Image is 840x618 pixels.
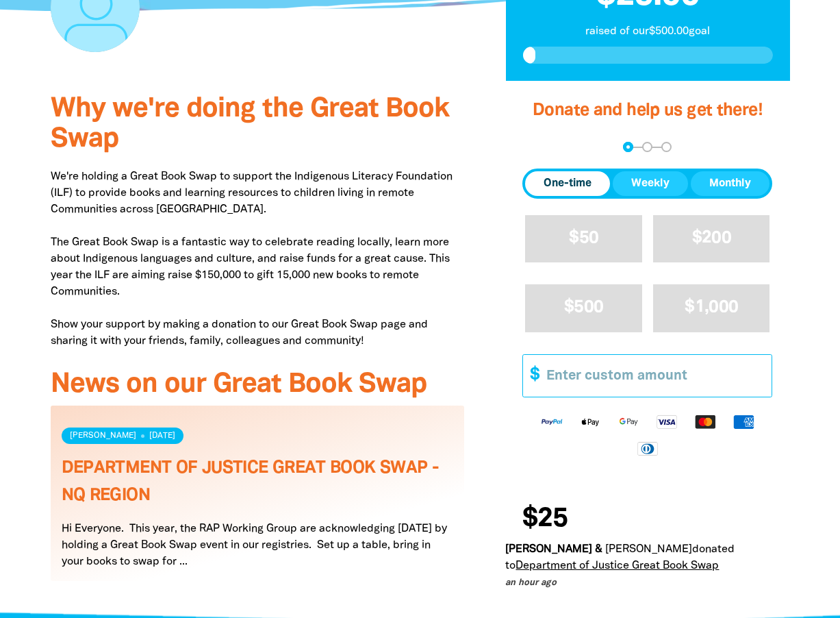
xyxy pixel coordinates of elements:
[691,171,769,196] button: Monthly
[569,230,598,246] span: $50
[685,299,738,315] span: $1,000
[686,414,724,430] img: Mastercard logo
[51,370,465,400] h3: News on our Great Book Swap
[533,103,763,119] span: Donate and help us get there!
[661,142,672,152] button: Navigate to step 3 of 3 to enter your payment details
[522,169,772,199] div: Donation frequency
[525,215,642,262] button: $50
[505,545,602,554] em: [PERSON_NAME] &
[609,414,648,430] img: Google Pay logo
[628,441,667,456] img: Diners Club logo
[724,414,763,430] img: American Express logo
[51,406,465,597] div: Paginated content
[505,497,789,590] div: Donation stream
[522,403,772,467] div: Available payment methods
[709,175,751,192] span: Monthly
[523,23,773,40] p: raised of our $500.00 goal
[544,175,591,192] span: One-time
[62,460,440,504] a: DEPARTMENT OF JUSTICE GREAT BOOK SWAP - NQ REGION
[51,97,449,152] span: Why we're doing the Great Book Swap
[51,169,465,349] p: We're holding a Great Book Swap to support the Indigenous Literacy Foundation (ILF) to provide bo...
[537,355,772,397] input: Enter custom amount
[564,299,603,315] span: $500
[631,175,670,192] span: Weekly
[516,561,719,571] a: Department of Justice Great Book Swap
[648,414,686,430] img: Visa logo
[505,577,778,591] p: an hour ago
[525,284,642,332] button: $500
[642,142,652,152] button: Navigate to step 2 of 3 to enter your details
[525,171,610,196] button: One-time
[605,545,692,554] em: [PERSON_NAME]
[523,355,539,397] span: $
[571,414,609,430] img: Apple Pay logo
[613,171,688,196] button: Weekly
[623,142,633,152] button: Navigate to step 1 of 3 to enter your donation amount
[653,215,770,262] button: $200
[692,230,731,246] span: $200
[533,414,571,430] img: Paypal logo
[653,284,770,332] button: $1,000
[522,506,568,533] span: $25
